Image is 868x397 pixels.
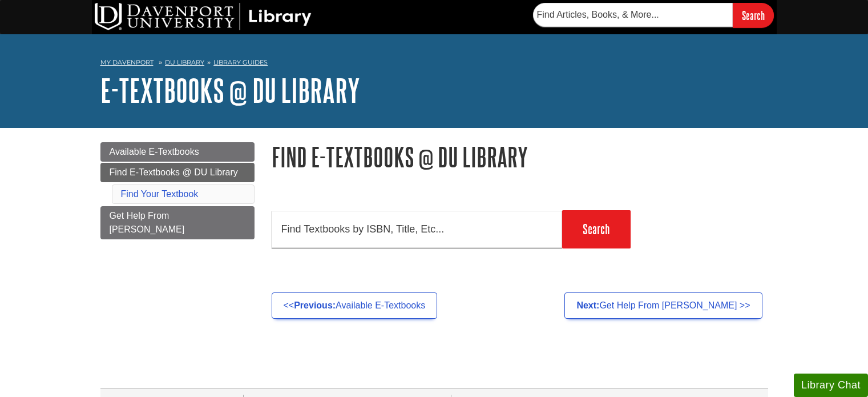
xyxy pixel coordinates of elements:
a: Find E-Textbooks @ DU Library [100,163,255,182]
h1: Find E-Textbooks @ DU Library [272,142,768,171]
a: E-Textbooks @ DU Library [100,73,360,108]
form: Searches DU Library's articles, books, and more [533,3,774,27]
a: Next:Get Help From [PERSON_NAME] >> [564,292,762,319]
a: <<Previous:Available E-Textbooks [272,292,438,319]
strong: Previous: [294,300,336,310]
strong: Next: [576,300,599,310]
span: Find E-Textbooks @ DU Library [110,167,238,177]
span: Get Help From [PERSON_NAME] [110,211,185,234]
input: Search [562,210,631,248]
nav: breadcrumb [100,55,768,73]
input: Find Textbooks by ISBN, Title, Etc... [272,211,562,248]
span: Available E-Textbooks [110,147,199,157]
a: Get Help From [PERSON_NAME] [100,206,255,239]
button: Library Chat [794,374,868,397]
div: Guide Page Menu [100,142,255,239]
a: DU Library [165,58,204,66]
input: Search [733,3,774,27]
input: Find Articles, Books, & More... [533,3,733,27]
a: My Davenport [100,58,154,67]
a: Library Guides [213,58,268,66]
img: DU Library [95,3,312,30]
a: Available E-Textbooks [100,142,255,162]
a: Find Your Textbook [121,189,199,199]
